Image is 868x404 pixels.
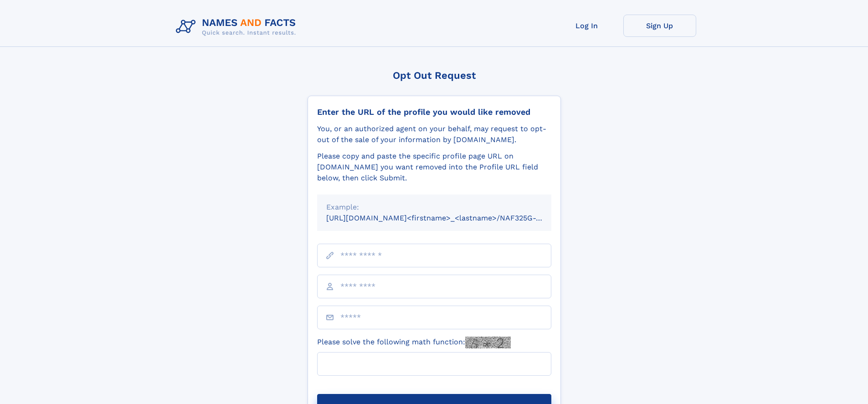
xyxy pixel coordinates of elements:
[326,214,569,222] small: [URL][DOMAIN_NAME]<firstname>_<lastname>/NAF325G-xxxxxxxx
[317,107,551,117] div: Enter the URL of the profile you would like removed
[308,70,561,81] div: Opt Out Request
[317,337,511,348] label: Please solve the following math function:
[172,15,303,39] img: Logo Names and Facts
[623,15,696,37] a: Sign Up
[317,123,551,145] div: You, or an authorized agent on your behalf, may request to opt-out of the sale of your informatio...
[550,15,623,37] a: Log In
[326,202,542,213] div: Example:
[317,151,551,184] div: Please copy and paste the specific profile page URL on [DOMAIN_NAME] you want removed into the Pr...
